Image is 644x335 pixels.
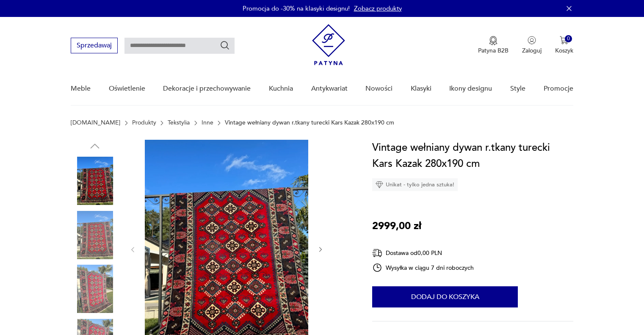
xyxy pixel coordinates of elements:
a: [DOMAIN_NAME] [71,119,120,126]
button: 0Koszyk [555,36,573,55]
img: Ikonka użytkownika [528,36,536,44]
h1: Vintage wełniany dywan r.tkany turecki Kars Kazak 280x190 cm [372,140,573,172]
p: Koszyk [555,47,573,55]
p: Promocja do -30% na klasyki designu! [243,4,350,13]
img: Ikona dostawy [372,248,382,258]
a: Ikony designu [449,72,492,105]
img: Zdjęcie produktu Vintage wełniany dywan r.tkany turecki Kars Kazak 280x190 cm [71,157,119,205]
button: Dodaj do koszyka [372,286,518,307]
button: Szukaj [220,40,230,50]
button: Zaloguj [522,36,542,55]
a: Kuchnia [269,72,293,105]
a: Produkty [132,119,156,126]
p: Zaloguj [522,47,542,55]
p: Vintage wełniany dywan r.tkany turecki Kars Kazak 280x190 cm [225,119,394,126]
img: Ikona koszyka [560,36,568,44]
button: Sprzedawaj [71,38,118,53]
a: Tekstylia [168,119,190,126]
div: Wysyłka w ciągu 7 dni roboczych [372,263,474,273]
div: Dostawa od 0,00 PLN [372,248,474,258]
img: Ikona diamentu [376,181,383,188]
div: Unikat - tylko jedna sztuka! [372,178,458,191]
a: Style [510,72,525,105]
p: Patyna B2B [478,47,509,55]
p: 2999,00 zł [372,218,421,234]
button: Patyna B2B [478,36,509,55]
a: Antykwariat [311,72,348,105]
a: Nowości [365,72,392,105]
img: Zdjęcie produktu Vintage wełniany dywan r.tkany turecki Kars Kazak 280x190 cm [71,265,119,313]
a: Klasyki [411,72,431,105]
img: Patyna - sklep z meblami i dekoracjami vintage [312,24,345,65]
a: Ikona medaluPatyna B2B [478,36,509,55]
a: Sprzedawaj [71,43,118,49]
a: Inne [202,119,213,126]
a: Meble [71,72,91,105]
img: Ikona medalu [489,36,498,45]
a: Oświetlenie [109,72,145,105]
a: Dekoracje i przechowywanie [163,72,251,105]
div: 0 [565,35,572,42]
img: Zdjęcie produktu Vintage wełniany dywan r.tkany turecki Kars Kazak 280x190 cm [71,211,119,259]
a: Promocje [544,72,573,105]
a: Zobacz produkty [354,4,402,13]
